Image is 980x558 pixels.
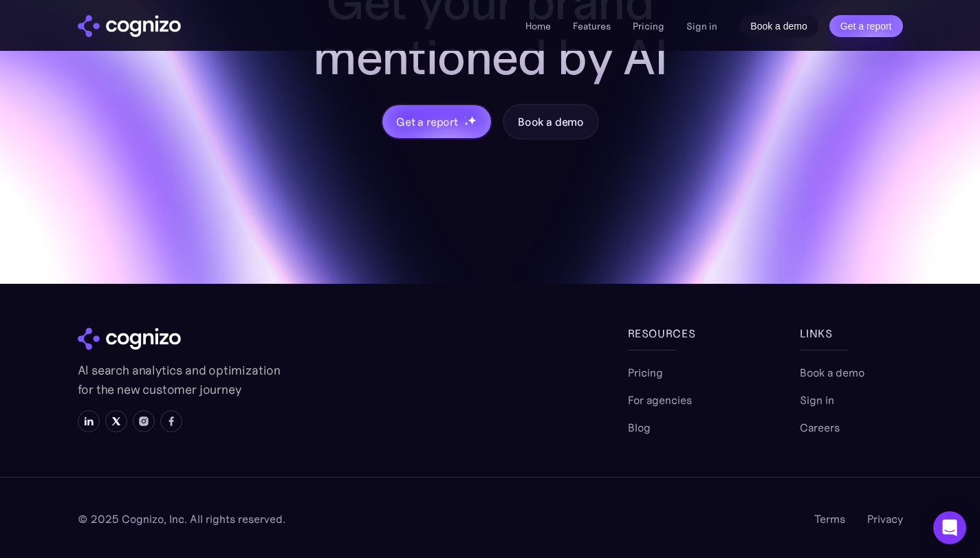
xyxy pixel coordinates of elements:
div: Get a report [396,113,458,130]
img: LinkedIn icon [83,416,94,427]
a: Terms [814,511,845,527]
img: cognizo logo [78,15,181,37]
a: Home [525,20,551,32]
a: Get a reportstarstarstar [381,104,492,139]
div: © 2025 Cognizo, Inc. All rights reserved. [78,511,285,527]
img: cognizo logo [78,328,181,350]
img: star [468,115,477,124]
img: X icon [111,416,122,427]
a: Book a demo [503,104,599,139]
div: Book a demo [518,113,584,130]
a: For agencies [628,392,692,408]
img: star [464,122,469,126]
a: home [78,15,181,37]
a: Book a demo [800,364,864,381]
a: Blog [628,419,651,436]
a: Get a report [829,15,903,37]
a: Pricing [633,20,664,32]
a: Sign in [800,392,834,408]
div: Resources [628,325,731,342]
a: Sign in [686,18,717,34]
div: Open Intercom Messenger [933,511,966,544]
a: Features [573,20,611,32]
p: AI search analytics and optimization for the new customer journey [78,361,284,399]
a: Book a demo [739,15,818,37]
div: links [800,325,903,342]
a: Pricing [628,364,663,381]
a: Careers [800,419,840,436]
a: Privacy [867,511,903,527]
img: star [464,117,466,119]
